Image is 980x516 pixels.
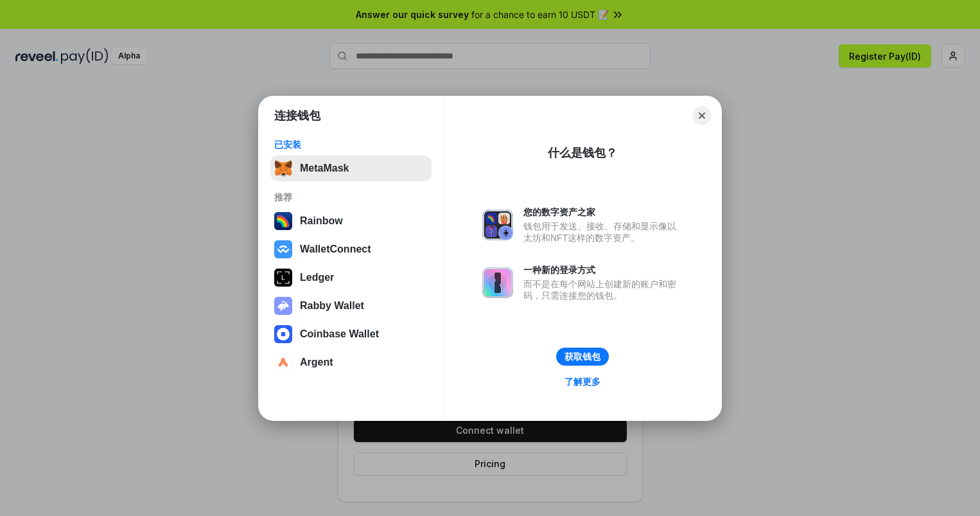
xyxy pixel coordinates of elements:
div: 推荐 [274,191,428,203]
div: 已安装 [274,139,428,150]
div: Coinbase Wallet [300,328,379,340]
h1: 连接钱包 [274,108,320,123]
div: WalletConnect [300,244,371,255]
img: svg+xml,%3Csvg%20xmlns%3D%22http%3A%2F%2Fwww.w3.org%2F2000%2Fsvg%22%20fill%3D%22none%22%20viewBox... [274,297,292,315]
button: MetaMask [270,156,432,181]
img: svg+xml,%3Csvg%20fill%3D%22none%22%20height%3D%2233%22%20viewBox%3D%220%200%2035%2033%22%20width%... [274,159,292,177]
button: Rabby Wallet [270,293,432,319]
div: MetaMask [300,163,349,174]
div: 钱包用于发送、接收、存储和显示像以太坊和NFT这样的数字资产。 [523,220,683,244]
div: 了解更多 [564,376,600,387]
img: svg+xml,%3Csvg%20width%3D%22120%22%20height%3D%22120%22%20viewBox%3D%220%200%20120%20120%22%20fil... [274,212,292,230]
img: svg+xml,%3Csvg%20width%3D%2228%22%20height%3D%2228%22%20viewBox%3D%220%200%2028%2028%22%20fill%3D... [274,353,292,371]
div: Argent [300,357,333,368]
div: 什么是钱包？ [548,145,617,161]
button: Argent [270,350,432,375]
div: Rabby Wallet [300,300,364,312]
img: svg+xml,%3Csvg%20width%3D%2228%22%20height%3D%2228%22%20viewBox%3D%220%200%2028%2028%22%20fill%3D... [274,240,292,258]
div: 一种新的登录方式 [523,264,683,276]
div: Rainbow [300,215,343,227]
div: 而不是在每个网站上创建新的账户和密码，只需连接您的钱包。 [523,278,683,301]
div: Ledger [300,272,334,283]
button: WalletConnect [270,236,432,262]
button: Ledger [270,265,432,290]
img: svg+xml,%3Csvg%20xmlns%3D%22http%3A%2F%2Fwww.w3.org%2F2000%2Fsvg%22%20fill%3D%22none%22%20viewBox... [482,267,513,298]
a: 了解更多 [557,373,608,390]
div: 获取钱包 [564,351,600,362]
button: Coinbase Wallet [270,321,432,347]
button: 获取钱包 [556,348,609,366]
img: svg+xml,%3Csvg%20xmlns%3D%22http%3A%2F%2Fwww.w3.org%2F2000%2Fsvg%22%20fill%3D%22none%22%20viewBox... [482,209,513,240]
img: svg+xml,%3Csvg%20width%3D%2228%22%20height%3D%2228%22%20viewBox%3D%220%200%2028%2028%22%20fill%3D... [274,325,292,343]
button: Rainbow [270,208,432,234]
div: 您的数字资产之家 [523,206,683,218]
img: svg+xml,%3Csvg%20xmlns%3D%22http%3A%2F%2Fwww.w3.org%2F2000%2Fsvg%22%20width%3D%2228%22%20height%3... [274,269,292,287]
button: Close [693,107,711,125]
